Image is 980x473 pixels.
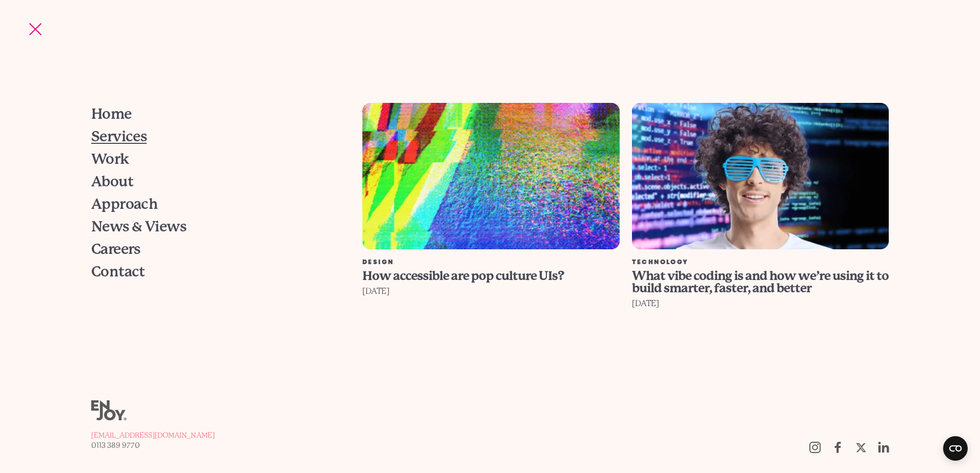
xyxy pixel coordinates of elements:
a: Approach [91,193,331,216]
button: Site navigation [25,18,46,40]
span: Work [91,152,129,166]
a: 0113 389 9770 [91,440,215,450]
img: What vibe coding is and how we’re using it to build smarter, faster, and better [632,103,889,249]
a: Contact [91,261,331,283]
span: How accessible are pop culture UIs? [362,269,564,283]
a: About [91,170,331,193]
div: [DATE] [362,284,620,298]
span: Contact [91,265,145,279]
a: Services [91,125,331,148]
a: Follow us on Instagram [803,436,826,459]
a: Work [91,148,331,170]
a: Home [91,103,331,125]
div: [DATE] [632,296,889,311]
span: What vibe coding is and how we’re using it to build smarter, faster, and better [632,269,889,295]
div: Design [362,260,620,266]
a: Follow us on Twitter [849,436,872,459]
div: Technology [632,260,889,266]
span: [EMAIL_ADDRESS][DOMAIN_NAME] [91,431,215,439]
a: News & Views [91,216,331,238]
a: What vibe coding is and how we’re using it to build smarter, faster, and better Technology What v... [626,103,895,352]
a: Careers [91,238,331,261]
img: How accessible are pop culture UIs? [362,103,620,249]
a: How accessible are pop culture UIs? Design How accessible are pop culture UIs? [DATE] [356,103,626,352]
span: Careers [91,242,140,256]
span: About [91,175,133,189]
a: https://uk.linkedin.com/company/enjoy-digital [872,436,895,459]
span: 0113 389 9770 [91,441,140,449]
a: [EMAIL_ADDRESS][DOMAIN_NAME] [91,430,215,440]
button: Open CMP widget [943,436,968,461]
span: Services [91,130,147,144]
span: Home [91,107,132,121]
a: Follow us on Facebook [826,436,849,459]
span: News & Views [91,220,186,234]
span: Approach [91,197,158,211]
